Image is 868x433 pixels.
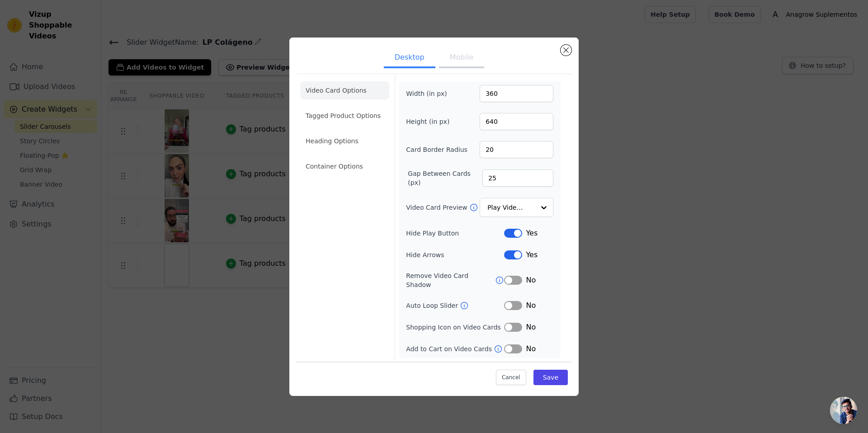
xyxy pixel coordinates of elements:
[526,228,538,239] span: Yes
[526,322,536,333] span: No
[300,107,389,125] li: Tagged Product Options
[533,370,568,385] button: Save
[406,250,504,259] label: Hide Arrows
[406,145,467,154] label: Card Border Radius
[406,229,504,238] label: Hide Play Button
[406,344,494,353] label: Add to Cart on Video Cards
[300,81,389,99] li: Video Card Options
[526,300,536,311] span: No
[406,301,460,310] label: Auto Loop Slider
[384,48,435,68] button: Desktop
[406,117,455,126] label: Height (in px)
[408,169,482,187] label: Gap Between Cards (px)
[526,275,536,286] span: No
[496,370,526,385] button: Cancel
[526,344,536,354] span: No
[561,45,571,56] button: Close modal
[526,249,538,260] span: Yes
[439,48,484,68] button: Mobile
[406,271,495,289] label: Remove Video Card Shadow
[300,132,389,150] li: Heading Options
[406,203,469,212] label: Video Card Preview
[830,397,857,424] a: Bate-papo aberto
[406,89,455,98] label: Width (in px)
[406,323,504,332] label: Shopping Icon on Video Cards
[300,157,389,175] li: Container Options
